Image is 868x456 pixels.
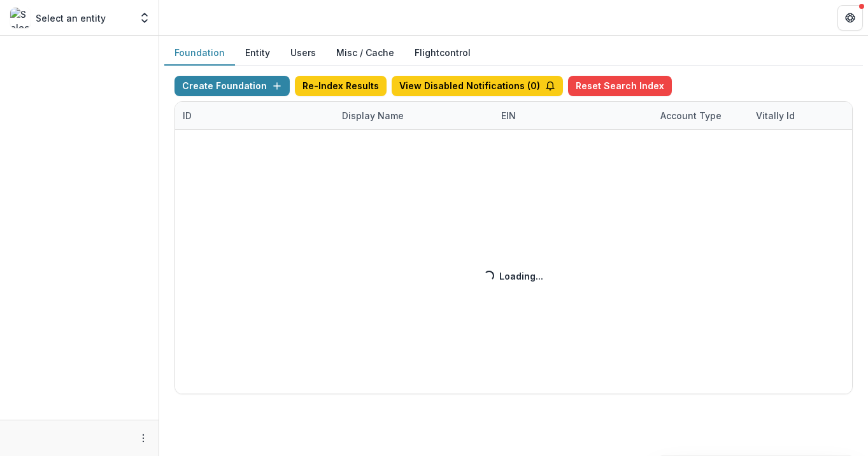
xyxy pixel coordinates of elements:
button: Get Help [837,5,863,31]
button: Open entity switcher [136,5,153,31]
button: Entity [235,41,280,66]
button: Foundation [164,41,235,66]
button: More [136,431,151,446]
img: Select an entity [10,8,31,28]
button: Users [280,41,326,66]
a: Flightcontrol [415,46,471,59]
p: Select an entity [36,11,106,25]
button: Misc / Cache [326,41,404,66]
